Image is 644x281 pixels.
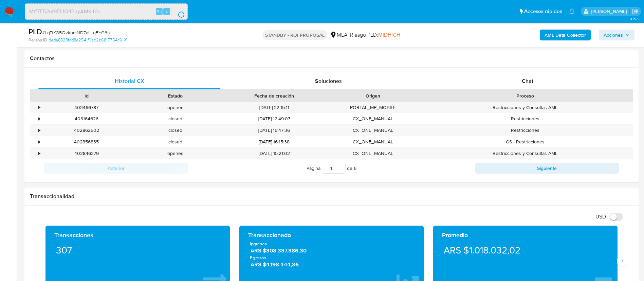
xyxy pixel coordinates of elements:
input: Buscar usuario o caso... [25,7,187,16]
span: Riesgo PLD: [350,31,400,39]
div: Origen [333,92,413,99]
div: CX_ONE_MANUAL [329,148,418,159]
div: PORTAL_MP_MOBILE [329,102,418,113]
div: Restricciones [418,125,633,136]
div: Fecha de creación [225,92,324,99]
b: Person ID [29,37,47,43]
div: 402846279 [42,148,131,159]
div: 402862502 [42,125,131,136]
div: closed [131,136,220,147]
p: STANDBY - ROI PROPOSAL [262,30,327,40]
div: opened [131,148,220,159]
span: MIDHIGH [378,31,400,39]
button: Acciones [599,30,634,40]
div: Restricciones [418,113,633,124]
div: • [38,150,40,157]
a: Salir [632,8,639,15]
div: [DATE] 15:21:02 [220,148,329,159]
h1: Contactos [30,55,633,62]
div: 403164626 [42,113,131,124]
div: GS - Restricciones [418,136,633,147]
div: CX_ONE_MANUAL [329,113,418,124]
div: Id [47,92,126,99]
span: Página de [307,163,356,174]
span: Alt [157,8,162,15]
div: CX_ONE_MANUAL [329,125,418,136]
a: Notificaciones [569,8,575,14]
div: closed [131,113,220,124]
span: 3.157.2 [630,16,641,21]
span: # LgTfKG5QvkpmND7aLLgEYG6n [42,29,110,36]
div: [DATE] 16:15:38 [220,136,329,147]
div: Estado [136,92,215,99]
span: 6 [354,165,356,172]
a: deda8828fdd8a2541f0ab2b6817754c9 [49,37,127,43]
div: [DATE] 12:49:07 [220,113,329,124]
div: Proceso [422,92,628,99]
div: • [38,116,40,122]
h1: Transaccionalidad [30,193,633,200]
span: Acciones [604,30,623,40]
span: Soluciones [315,77,342,85]
span: Historial CX [115,77,144,85]
p: micaela.pliatskas@mercadolibre.com [591,8,629,15]
span: s [166,8,168,15]
span: Accesos rápidos [524,8,562,15]
div: 403466787 [42,102,131,113]
button: AML Data Collector [540,30,591,40]
div: • [38,127,40,134]
b: AML Data Collector [545,30,586,40]
div: opened [131,102,220,113]
div: • [38,104,40,111]
div: 402856835 [42,136,131,147]
button: Siguiente [475,163,619,174]
button: Anterior [44,163,188,174]
div: • [38,139,40,145]
div: closed [131,125,220,136]
div: CX_ONE_MANUAL [329,136,418,147]
button: search-icon [171,7,185,16]
div: Restricciones y Consultas AML [418,148,633,159]
div: [DATE] 16:47:36 [220,125,329,136]
span: Chat [522,77,533,85]
b: PLD [29,26,42,37]
div: [DATE] 22:15:11 [220,102,329,113]
div: MLA [330,31,347,39]
div: Restricciones y Consultas AML [418,102,633,113]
